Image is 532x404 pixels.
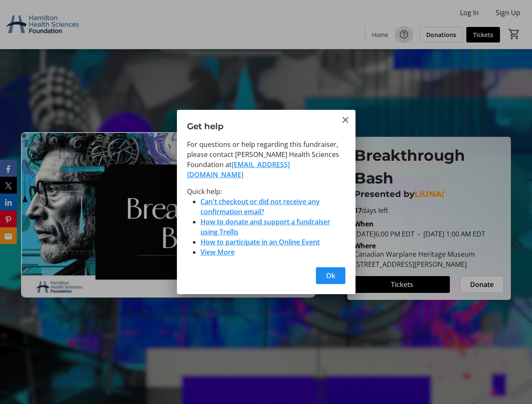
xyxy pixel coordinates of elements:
[326,271,335,281] span: Ok
[187,160,290,179] a: [EMAIL_ADDRESS][DOMAIN_NAME]
[201,247,235,257] a: View More
[187,139,345,180] p: For questions or help regarding this fundraiser, please contact [PERSON_NAME] Health Sciences Fou...
[201,237,320,247] a: How to participate in an Online Event
[187,186,345,197] p: Quick help:
[340,115,350,125] button: Close
[201,217,330,237] a: How to donate and support a fundraiser using Trellis
[316,267,345,284] button: Ok
[201,197,320,216] a: Can't checkout or did not receive any confirmation email?
[177,110,356,139] h3: Get help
